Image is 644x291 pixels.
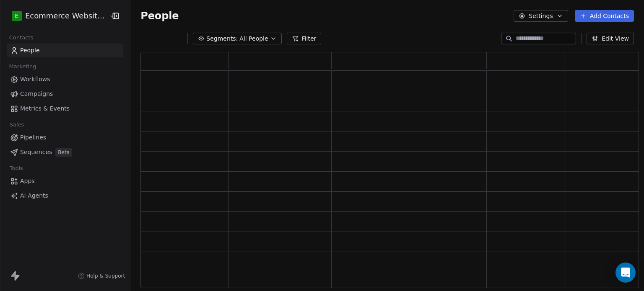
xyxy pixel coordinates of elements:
[7,44,123,57] a: People
[141,71,642,288] div: grid
[15,12,19,20] span: E
[575,10,634,22] button: Add Contacts
[20,133,46,142] span: Pipelines
[206,34,238,43] span: Segments:
[7,102,123,116] a: Metrics & Events
[514,10,568,22] button: Settings
[7,131,123,144] a: Pipelines
[20,90,53,98] span: Campaigns
[78,273,125,279] a: Help & Support
[140,10,179,22] span: People
[615,263,636,283] div: Open Intercom Messenger
[287,33,322,44] button: Filter
[239,34,268,43] span: All People
[7,174,123,188] a: Apps
[55,148,72,157] span: Beta
[587,33,634,44] button: Edit View
[7,87,123,101] a: Campaigns
[20,46,40,55] span: People
[7,72,123,86] a: Workflows
[25,10,107,21] span: Ecommerce Website Builder
[7,145,123,159] a: SequencesBeta
[5,60,40,73] span: Marketing
[20,104,70,113] span: Metrics & Events
[10,9,103,23] button: EEcommerce Website Builder
[5,31,37,44] span: Contacts
[6,162,26,175] span: Tools
[20,148,52,157] span: Sequences
[7,189,123,203] a: AI Agents
[86,273,125,279] span: Help & Support
[20,75,50,84] span: Workflows
[6,118,28,131] span: Sales
[20,177,35,185] span: Apps
[20,191,48,200] span: AI Agents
